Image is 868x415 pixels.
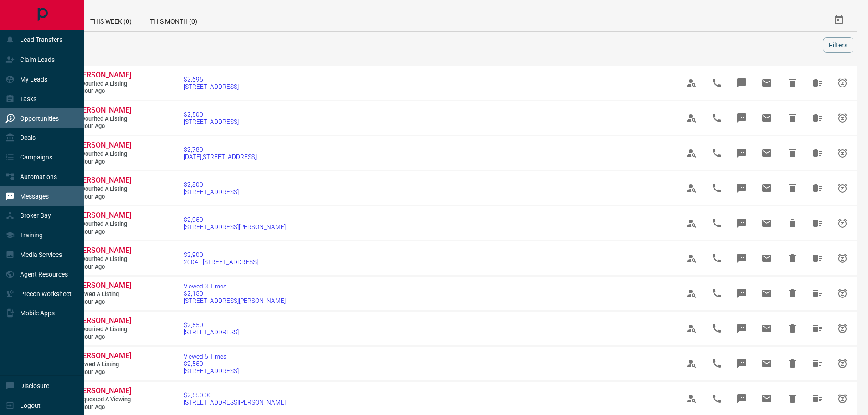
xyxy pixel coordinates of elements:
a: [PERSON_NAME] [76,316,131,326]
span: [PERSON_NAME] [76,281,131,290]
span: Favourited a Listing [76,115,131,123]
span: Message [731,107,753,129]
span: Email [756,72,778,94]
span: [PERSON_NAME] [76,141,131,149]
a: [PERSON_NAME] [76,386,131,396]
a: [PERSON_NAME] [76,281,131,291]
span: Hide [781,247,803,269]
span: 1 hour ago [76,263,131,271]
a: $2,550.00[STREET_ADDRESS][PERSON_NAME] [184,391,286,406]
span: Favourited a Listing [76,150,131,158]
span: $2,800 [184,181,239,188]
span: [PERSON_NAME] [76,71,131,79]
span: 1 hour ago [76,228,131,236]
span: View Profile [681,353,703,374]
span: Call [706,388,728,410]
span: 1 hour ago [76,333,131,341]
span: Message [731,177,753,199]
span: Message [731,72,753,94]
span: 1 hour ago [76,87,131,95]
span: Hide [781,318,803,339]
span: Hide All from Jay Williams [806,142,828,164]
a: [PERSON_NAME] [76,141,131,150]
span: Hide All from Jay Williams [806,107,828,129]
span: [STREET_ADDRESS] [184,188,239,195]
span: Hide All from Jay Williams [806,72,828,94]
span: 1 hour ago [76,298,131,306]
span: [PERSON_NAME] [76,246,131,255]
span: Hide [781,177,803,199]
span: Call [706,177,728,199]
span: Hide All from Jay Williams [806,388,828,410]
span: View Profile [681,72,703,94]
span: Email [756,353,778,374]
span: Email [756,212,778,234]
span: Requested a Viewing [76,396,131,404]
div: This Week (0) [81,9,141,31]
span: [STREET_ADDRESS] [184,118,239,125]
span: 1 hour ago [76,369,131,376]
span: $2,150 [184,290,286,297]
span: Viewed 5 Times [184,353,239,360]
span: Snooze [832,107,853,129]
span: [STREET_ADDRESS][PERSON_NAME] [184,399,286,406]
a: $2,550[STREET_ADDRESS] [184,321,239,336]
a: $2,950[STREET_ADDRESS][PERSON_NAME] [184,216,286,231]
span: 1 hour ago [76,123,131,130]
span: Favourited a Listing [76,256,131,263]
a: [PERSON_NAME] [76,71,131,80]
span: Hide All from Jay Williams [806,318,828,339]
span: [PERSON_NAME] [76,316,131,325]
button: Filters [823,37,853,53]
span: [PERSON_NAME] [76,211,131,220]
span: View Profile [681,318,703,339]
span: Message [731,142,753,164]
span: Call [706,282,728,304]
span: View Profile [681,142,703,164]
span: Snooze [832,177,853,199]
span: Hide [781,388,803,410]
a: Viewed 3 Times$2,150[STREET_ADDRESS][PERSON_NAME] [184,282,286,304]
span: Hide All from Jay Williams [806,177,828,199]
span: Message [731,247,753,269]
span: [PERSON_NAME] [76,176,131,184]
a: $2,695[STREET_ADDRESS] [184,76,239,90]
span: Call [706,107,728,129]
span: Message [731,388,753,410]
span: Email [756,177,778,199]
span: Snooze [832,72,853,94]
span: [STREET_ADDRESS][PERSON_NAME] [184,297,286,304]
span: Snooze [832,318,853,339]
span: Favourited a Listing [76,220,131,228]
span: $2,550.00 [184,391,286,399]
span: Email [756,107,778,129]
span: Message [731,212,753,234]
span: Email [756,142,778,164]
span: [STREET_ADDRESS] [184,83,239,90]
span: Call [706,247,728,269]
span: Message [731,353,753,374]
span: Viewed a Listing [76,361,131,369]
span: Hide [781,72,803,94]
span: Hide [781,142,803,164]
button: Select Date Range [828,9,850,31]
span: Email [756,247,778,269]
span: [STREET_ADDRESS] [184,367,239,374]
span: Call [706,212,728,234]
span: Call [706,318,728,339]
span: [PERSON_NAME] [76,351,131,360]
span: Message [731,282,753,304]
span: View Profile [681,177,703,199]
a: [PERSON_NAME] [76,246,131,256]
span: Hide [781,107,803,129]
span: Call [706,353,728,374]
span: [PERSON_NAME] [76,386,131,395]
span: 2004 - [STREET_ADDRESS] [184,258,258,266]
span: Email [756,318,778,339]
span: Viewed a Listing [76,291,131,298]
span: $2,500 [184,111,239,118]
span: Snooze [832,282,853,304]
span: Snooze [832,212,853,234]
span: Email [756,282,778,304]
a: [PERSON_NAME] [76,211,131,220]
